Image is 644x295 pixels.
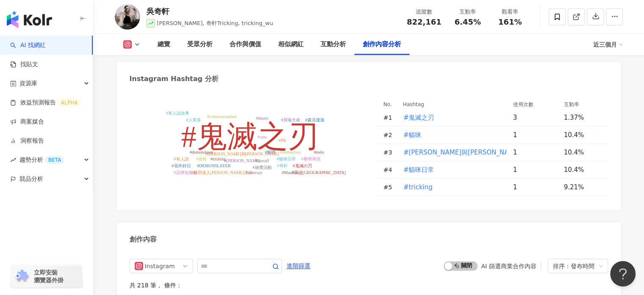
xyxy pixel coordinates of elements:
[396,126,506,144] td: #貓咪
[498,18,522,26] span: 161%
[130,282,608,289] div: 共 218 筆 ， 條件：
[174,170,197,175] tspan: #品牌短影劇
[481,263,536,270] div: AI 篩選商業合作內容
[10,137,44,145] a: 洞察報告
[280,150,301,155] tspan: #onlineclass
[513,113,557,122] div: 3
[293,163,312,168] tspan: #鬼滅の刃
[252,165,271,170] tspan: #抽獎活動
[257,135,267,139] tspan: #xma
[265,150,275,155] tspan: #貓咪
[564,113,600,122] div: 1.37%
[158,39,170,50] div: 總覽
[281,118,300,122] tspan: #貝瑞大叔
[34,269,64,284] span: 立即安裝 瀏覽器外掛
[11,265,82,288] a: chrome extension立即安裝 瀏覽器外掛
[196,157,207,161] tspan: #岩柱
[14,270,30,283] img: chrome extension
[557,100,608,109] th: 互動率
[286,259,311,273] button: 進階篩選
[146,6,274,17] div: 吳奇軒
[157,20,274,26] span: [PERSON_NAME], 奇軒Tricking, tricking_wu
[171,163,191,168] tspan: #花作好日
[506,100,557,109] th: 使用次數
[292,170,345,175] tspan: #天送[GEOGRAPHIC_DATA]
[19,169,43,188] span: 競品分析
[314,150,324,155] tspan: #reels
[375,100,396,109] th: No.
[513,148,557,157] div: 1
[404,165,434,174] span: #貓咪日常
[513,183,557,192] div: 1
[384,113,396,122] div: # 1
[610,261,636,287] iframe: Help Scout Beacon - Open
[396,109,506,126] td: #鬼滅之刃
[407,8,442,16] div: 追蹤數
[404,113,434,122] span: #鬼滅之刃
[189,150,213,155] tspan: #demonslayer
[174,157,188,161] tspan: #有人說
[115,4,140,30] img: KOL Avatar
[205,152,279,156] tspan: #[PERSON_NAME]與[PERSON_NAME]
[557,144,608,161] td: 10.4%
[494,8,526,16] div: 觀看率
[256,116,268,121] tspan: #shorts
[564,130,600,140] div: 10.4%
[564,183,600,192] div: 9.21%
[407,17,442,26] span: 822,161
[19,74,37,93] span: 資源庫
[279,138,287,143] tspan: #PK
[396,144,506,161] td: #雪之助與小露
[403,109,435,126] button: #鬼滅之刃
[224,158,260,163] tspan: #[PERSON_NAME]
[191,170,252,175] tspan: #旅宿達人[PERSON_NAME]大叔
[396,100,506,109] th: Hashtag
[396,179,506,196] td: #tricking
[305,118,324,122] tspan: #森活漫漫
[564,148,600,157] div: 10.4%
[403,161,435,178] button: #貓咪日常
[276,157,296,161] tspan: #貓咪日常
[384,130,396,140] div: # 2
[19,150,64,169] span: 趨勢分析
[513,165,557,174] div: 1
[10,118,44,126] a: 商案媒合
[210,157,225,161] tspan: #tricking
[384,165,396,174] div: # 4
[454,18,481,26] span: 6.45%
[255,158,269,163] tspan: #bostaff
[278,39,304,50] div: 相似網紅
[321,39,346,50] div: 互動分析
[553,259,595,273] div: 排序：發布時間
[246,170,262,175] tspan: #somesay
[197,163,231,168] tspan: #DEMONSLAYER
[513,130,557,140] div: 1
[404,148,521,157] span: #[PERSON_NAME]與[PERSON_NAME]
[384,183,396,192] div: # 5
[301,157,320,161] tspan: #黎明再現
[404,130,422,140] span: #貓咪
[593,38,623,51] div: 近三個月
[207,114,237,119] tspan: #coloryoucanfeel
[145,259,172,273] div: Instagram
[10,157,16,163] span: rise
[10,41,46,50] a: searchAI 找網紅
[557,126,608,144] td: 10.4%
[186,118,201,122] tspan: #人客多
[229,39,261,50] div: 合作與價值
[130,235,157,244] div: 創作內容
[10,60,38,69] a: 找貼文
[187,39,213,50] div: 受眾分析
[45,156,64,164] div: BETA
[130,74,218,84] div: Instagram Hashtag 分析
[452,8,484,16] div: 互動率
[557,161,608,179] td: 10.4%
[557,109,608,126] td: 1.37%
[277,163,287,168] tspan: #奇軒
[363,39,401,50] div: 創作內容分析
[282,170,299,175] tspan: #MauiJim
[557,179,608,196] td: 9.21%
[396,161,506,179] td: #貓咪日常
[564,165,600,174] div: 10.4%
[384,148,396,157] div: # 3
